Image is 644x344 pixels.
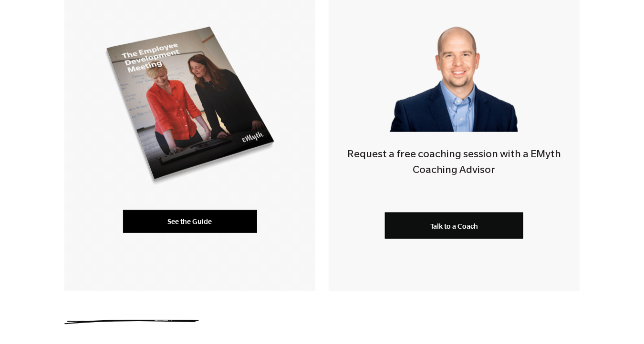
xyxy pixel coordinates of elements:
span: Talk to a Coach [430,222,478,230]
h4: Request a free coaching session with a EMyth Coaching Advisor [329,148,580,180]
img: Smart-business-coach.png [385,9,523,132]
a: Talk to a Coach [385,212,523,239]
img: underline.svg [64,320,199,324]
a: See the Guide [123,210,257,233]
img: e-myth guide mockup create a high performance environment the employee development meeting [101,16,280,194]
